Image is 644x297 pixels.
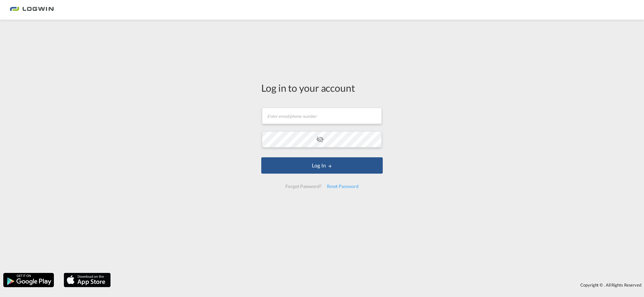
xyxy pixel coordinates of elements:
[3,272,55,288] img: google.png
[114,279,644,290] div: Copyright © . All Rights Reserved
[10,3,54,17] img: bc73a0e0d8c111efacd525e4c8ad7d32.png
[262,108,382,124] input: Enter email/phone number
[63,272,111,288] img: apple.png
[316,135,324,143] md-icon: icon-eye-off
[261,157,383,174] button: LOGIN
[283,180,324,192] div: Forgot Password?
[261,81,383,95] div: Log in to your account
[324,180,361,192] div: Reset Password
